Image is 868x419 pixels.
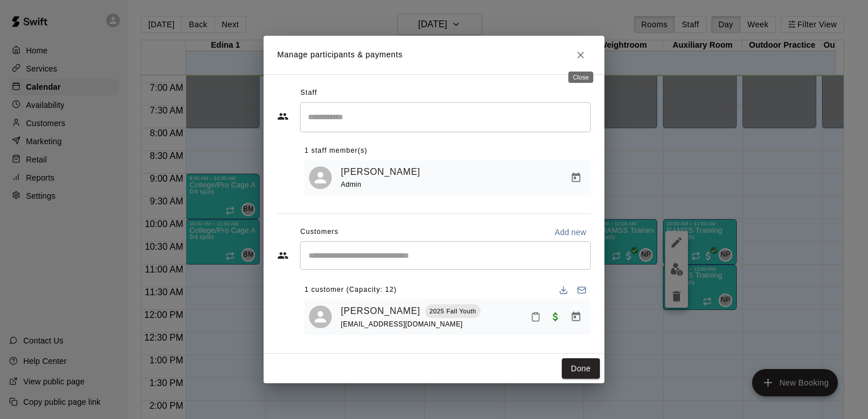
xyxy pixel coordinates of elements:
span: [EMAIL_ADDRESS][DOMAIN_NAME] [341,320,463,328]
a: [PERSON_NAME] [341,165,420,179]
div: Search staff [300,102,591,132]
a: [PERSON_NAME] [341,304,420,319]
button: Manage bookings & payment [566,307,586,327]
div: Start typing to search customers... [300,241,591,270]
p: 2025 Fall Youth [429,307,476,316]
div: Nick Pinkelman [309,166,332,189]
span: 1 customer (Capacity: 12) [304,281,397,299]
p: Manage participants & payments [277,49,403,61]
button: Mark attendance [526,307,545,326]
svg: Customers [277,250,289,261]
button: Close [570,45,591,65]
div: Close [568,72,593,83]
p: Add new [554,227,586,238]
button: Add new [550,223,591,241]
button: Email participants [573,281,591,299]
svg: Staff [277,111,289,122]
button: Manage bookings & payment [566,167,586,188]
span: Waived payment [545,312,566,321]
div: Owen Mousel [309,305,332,328]
span: Admin [341,181,361,188]
span: Customers [301,223,339,241]
button: Download list [554,281,573,299]
button: Done [562,358,600,379]
span: 1 staff member(s) [304,142,368,160]
span: Staff [301,84,317,102]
